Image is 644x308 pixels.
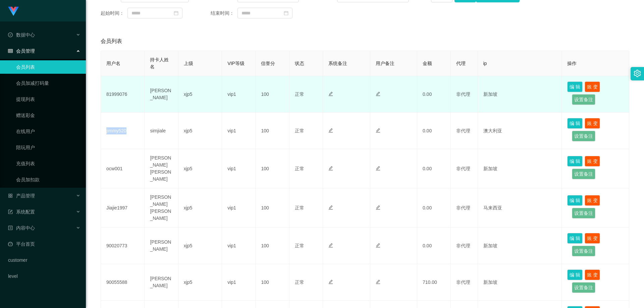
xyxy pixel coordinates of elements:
[256,113,289,149] td: 100
[145,264,178,301] td: [PERSON_NAME]
[8,32,35,38] span: 数据中心
[376,91,380,96] i: 图标: edit
[295,91,304,97] span: 正常
[8,33,13,37] i: 图标: check-circle-o
[16,141,80,154] a: 陪玩用户
[376,243,380,248] i: 图标: edit
[16,157,80,170] a: 充值列表
[8,7,19,16] img: logo.9652507e.png
[222,76,256,113] td: vip1
[295,243,304,248] span: 正常
[376,166,380,171] i: 图标: edit
[572,208,595,219] button: 设置备注
[101,149,145,188] td: ocw001
[101,113,145,149] td: jimmy520
[227,61,245,66] span: VIP等级
[16,93,80,106] a: 提现列表
[376,61,394,66] span: 用户备注
[478,76,562,113] td: 新加坡
[211,10,237,17] span: 结束时间：
[8,226,13,230] i: 图标: profile
[8,237,80,251] a: 图标: dashboard平台首页
[8,269,80,283] a: level
[295,61,304,66] span: 状态
[567,269,583,280] button: 编 辑
[456,243,470,248] span: 非代理
[106,61,120,66] span: 用户名
[585,269,600,280] button: 账 变
[376,128,380,133] i: 图标: edit
[456,166,470,171] span: 非代理
[328,205,333,210] i: 图标: edit
[572,282,595,293] button: 设置备注
[456,205,470,210] span: 非代理
[256,264,289,301] td: 100
[145,149,178,188] td: [PERSON_NAME] [PERSON_NAME]
[256,228,289,264] td: 100
[417,188,451,228] td: 0.00
[8,209,13,214] i: 图标: form
[567,195,583,206] button: 编 辑
[456,91,470,97] span: 非代理
[16,173,80,186] a: 会员加扣款
[423,61,432,66] span: 金额
[101,37,122,45] span: 会员列表
[585,195,600,206] button: 账 变
[567,118,583,129] button: 编 辑
[328,128,333,133] i: 图标: edit
[178,264,222,301] td: xjp5
[567,61,577,66] span: 操作
[478,264,562,301] td: 新加坡
[8,49,13,53] i: 图标: table
[572,169,595,179] button: 设置备注
[417,264,451,301] td: 710.00
[16,109,80,122] a: 赠送彩金
[417,76,451,113] td: 0.00
[376,205,380,210] i: 图标: edit
[145,228,178,264] td: [PERSON_NAME]
[16,76,80,90] a: 会员加减打码量
[585,233,600,244] button: 账 变
[456,280,470,285] span: 非代理
[222,113,256,149] td: vip1
[483,61,487,66] span: ip
[8,253,80,267] a: customer
[585,81,600,92] button: 账 变
[478,228,562,264] td: 新加坡
[256,188,289,228] td: 100
[295,280,304,285] span: 正常
[178,149,222,188] td: xjp5
[567,81,583,92] button: 编 辑
[328,91,333,96] i: 图标: edit
[8,193,13,198] i: 图标: appstore-o
[328,243,333,248] i: 图标: edit
[328,61,347,66] span: 系统备注
[417,149,451,188] td: 0.00
[256,76,289,113] td: 100
[8,209,35,214] span: 系统配置
[178,188,222,228] td: xjp5
[328,280,333,284] i: 图标: edit
[8,48,35,54] span: 会员管理
[567,233,583,244] button: 编 辑
[150,57,169,69] span: 持卡人姓名
[634,70,641,77] i: 图标: setting
[222,264,256,301] td: vip1
[261,61,275,66] span: 信誉分
[178,76,222,113] td: xjp5
[478,149,562,188] td: 新加坡
[417,228,451,264] td: 0.00
[295,205,304,210] span: 正常
[417,113,451,149] td: 0.00
[8,225,35,231] span: 内容中心
[8,193,35,198] span: 产品管理
[16,125,80,138] a: 在线用户
[101,10,127,17] span: 起始时间：
[16,60,80,74] a: 会员列表
[567,156,583,167] button: 编 辑
[145,76,178,113] td: [PERSON_NAME]
[295,128,304,133] span: 正常
[145,113,178,149] td: simjiale
[101,228,145,264] td: 90020773
[572,131,595,141] button: 设置备注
